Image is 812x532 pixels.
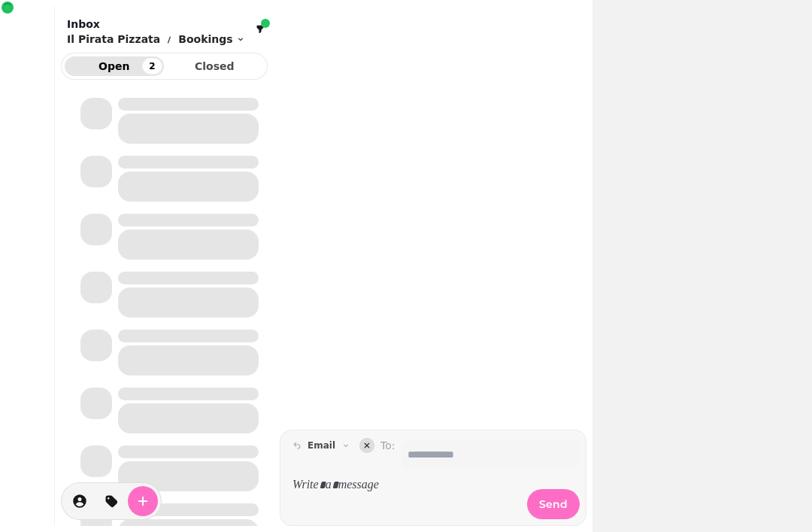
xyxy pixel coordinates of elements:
[67,32,160,47] p: Il Pirata Pizzata
[539,499,568,509] span: Send
[527,489,580,519] button: Send
[380,438,395,468] label: To:
[251,20,269,38] button: filter
[359,438,374,453] button: collapse
[128,486,158,516] button: create-convo
[142,58,162,74] div: 2
[96,486,126,516] button: tag-thread
[67,32,245,47] nav: breadcrumb
[67,17,245,32] h2: Inbox
[177,61,253,71] span: Closed
[77,61,152,71] span: Open
[165,56,265,76] button: Closed
[178,32,244,47] button: Bookings
[286,436,356,454] button: email
[65,56,164,76] button: Open2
